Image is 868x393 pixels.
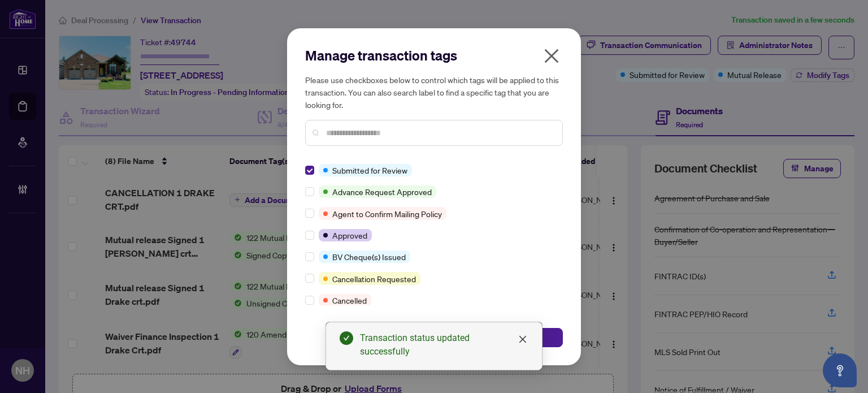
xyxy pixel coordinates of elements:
[305,46,563,64] h2: Manage transaction tags
[305,74,563,111] h5: Please use checkboxes below to control which tags will be applied to this transaction. You can al...
[332,164,407,176] span: Submitted for Review
[340,331,353,345] span: check-circle
[360,331,528,359] div: Transaction status updated successfully
[517,333,529,346] a: Close
[332,251,406,263] span: BV Cheque(s) Issued
[823,353,857,387] button: Open asap
[542,47,561,65] span: close
[305,328,431,347] button: Cancel
[332,273,416,285] span: Cancellation Requested
[518,335,527,344] span: close
[332,185,432,198] span: Advance Request Approved
[332,208,442,220] span: Agent to Confirm Mailing Policy
[332,294,367,306] span: Cancelled
[332,229,367,241] span: Approved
